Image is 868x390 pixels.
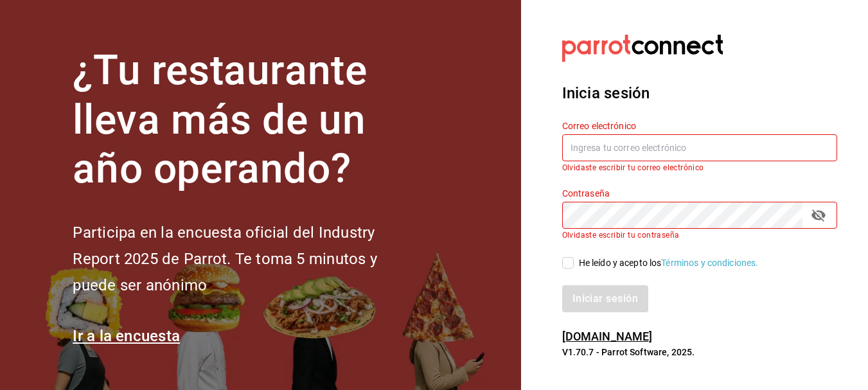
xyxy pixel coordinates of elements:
h2: Participa en la encuesta oficial del Industry Report 2025 de Parrot. Te toma 5 minutos y puede se... [73,220,420,298]
label: Contraseña [562,189,837,198]
a: [DOMAIN_NAME] [562,330,653,343]
button: passwordField [808,204,829,226]
input: Ingresa tu correo electrónico [562,134,837,161]
h3: Inicia sesión [562,82,837,105]
label: Correo electrónico [562,121,837,130]
h1: ¿Tu restaurante lleva más de un año operando? [73,46,420,194]
a: Ir a la encuesta [73,327,180,345]
p: Olvidaste escribir tu contraseña [562,231,837,240]
p: Olvidaste escribir tu correo electrónico [562,163,837,172]
div: He leído y acepto los [579,256,759,270]
p: V1.70.7 - Parrot Software, 2025. [562,346,837,359]
a: Términos y condiciones. [661,258,758,268]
